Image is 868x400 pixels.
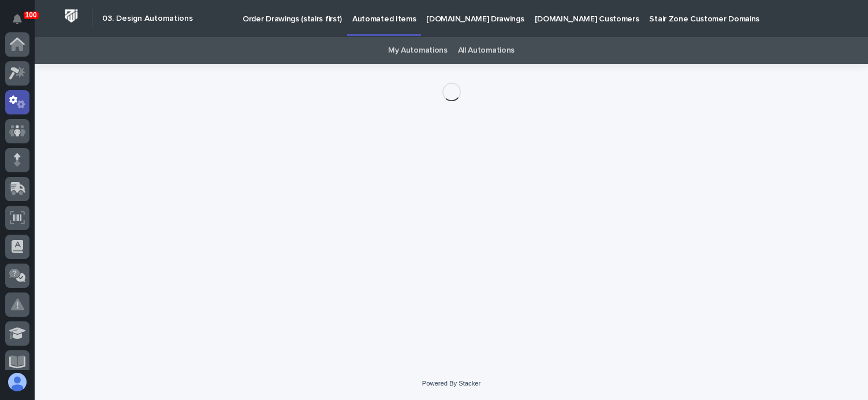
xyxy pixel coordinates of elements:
[422,380,480,387] a: Powered By Stacker
[61,5,82,27] img: Workspace Logo
[5,7,29,31] button: Notifications
[388,37,448,64] a: My Automations
[5,370,29,394] button: users-avatar
[102,14,193,24] h2: 03. Design Automations
[14,14,29,32] div: Notifications100
[458,37,515,64] a: All Automations
[25,11,37,19] p: 100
